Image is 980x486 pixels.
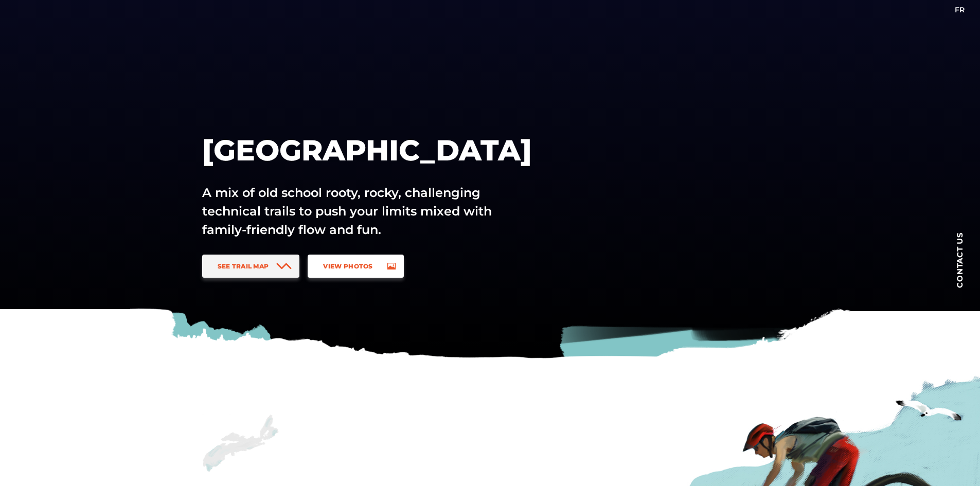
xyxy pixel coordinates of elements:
p: A mix of old school rooty, rocky, challenging technical trails to push your limits mixed with fam... [202,184,515,239]
span: See Trail Map [218,262,269,270]
span: Contact us [956,232,964,288]
h1: [GEOGRAPHIC_DATA] [202,132,583,168]
a: See Trail Map [202,255,300,278]
span: View Photos [323,262,372,270]
a: Contact us [939,216,980,303]
a: FR [955,5,965,14]
a: View Photos [308,255,403,278]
